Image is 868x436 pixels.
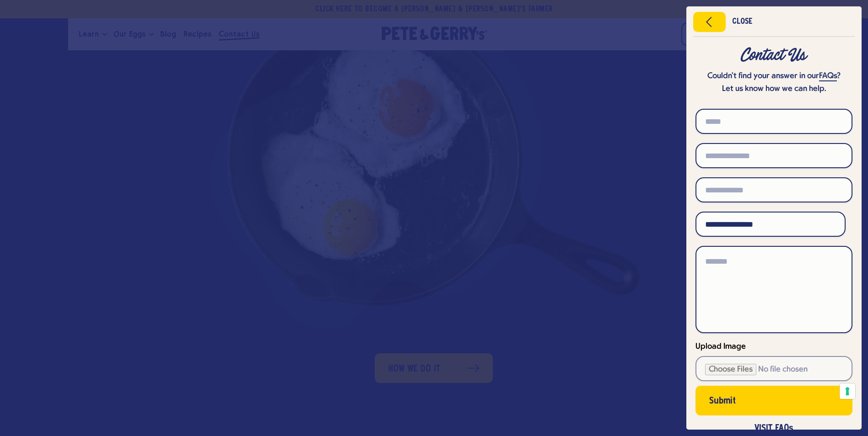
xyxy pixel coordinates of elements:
a: FAQs [819,72,837,81]
button: Your consent preferences for tracking technologies [840,383,855,399]
div: Contact Us [695,47,852,64]
p: Let us know how we can help. [695,83,852,96]
button: Submit [695,386,852,415]
button: Close menu [693,12,726,32]
span: Submit [709,398,736,404]
span: Upload Image [695,342,746,351]
div: Close [732,19,752,25]
p: Couldn’t find your answer in our ? [695,70,852,83]
a: VISIT FAQs [755,424,793,434]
